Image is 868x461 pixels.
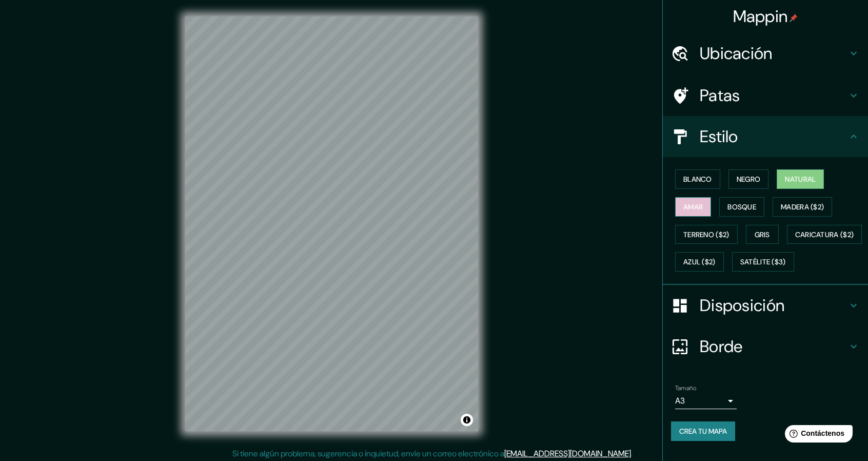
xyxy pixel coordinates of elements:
button: Crea tu mapa [671,421,735,441]
font: Patas [700,85,740,106]
div: Disposición [663,285,868,326]
a: [EMAIL_ADDRESS][DOMAIN_NAME] [504,448,631,459]
button: Blanco [675,169,720,189]
font: Mappin [733,6,788,27]
font: Crea tu mapa [679,427,727,436]
div: A3 [675,393,737,409]
div: Estilo [663,116,868,157]
button: Satélite ($3) [732,252,794,272]
iframe: Lanzador de widgets de ayuda [777,421,857,450]
div: Ubicación [663,33,868,74]
button: Negro [728,169,769,189]
div: Borde [663,326,868,367]
button: Activar o desactivar atribución [461,414,473,426]
font: Estilo [700,126,738,147]
button: Natural [777,169,824,189]
button: Madera ($2) [773,197,832,217]
font: Natural [785,175,816,184]
font: . [631,448,633,459]
font: Blanco [683,175,712,184]
font: A3 [675,395,685,406]
font: Ubicación [700,43,773,64]
button: Caricatura ($2) [787,225,862,244]
button: Azul ($2) [675,252,724,272]
button: Terreno ($2) [675,225,738,244]
font: Madera ($2) [781,202,824,212]
font: Si tiene algún problema, sugerencia o inquietud, envíe un correo electrónico a [232,448,504,459]
font: Amar [683,202,703,212]
font: Negro [737,175,761,184]
button: Bosque [719,197,764,217]
div: Patas [663,75,868,116]
font: Caricatura ($2) [795,230,854,239]
font: Azul ($2) [683,258,716,267]
canvas: Mapa [185,16,478,431]
font: Gris [755,230,770,239]
font: Disposición [700,295,784,316]
font: . [633,448,634,459]
font: Satélite ($3) [740,258,786,267]
img: pin-icon.png [790,14,798,22]
font: Terreno ($2) [683,230,729,239]
font: . [634,448,636,459]
button: Gris [746,225,779,244]
font: Tamaño [675,384,696,392]
button: Amar [675,197,711,217]
font: Bosque [727,202,756,212]
font: Borde [700,336,743,357]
